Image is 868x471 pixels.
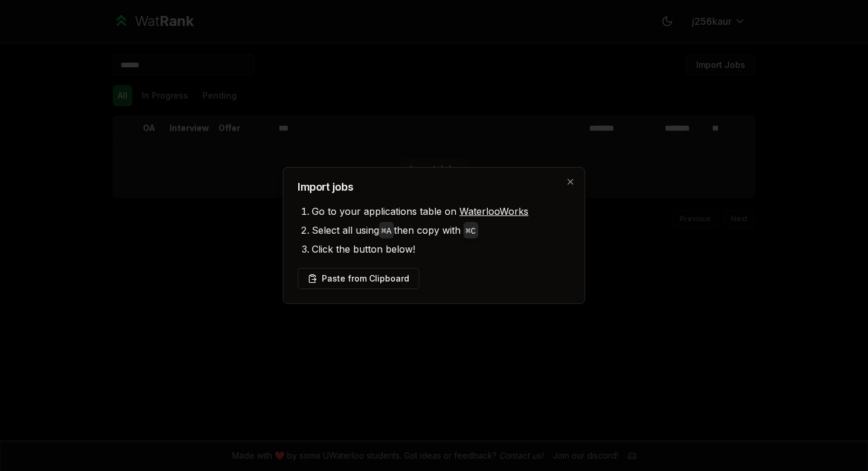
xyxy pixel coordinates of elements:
h2: Import jobs [298,182,570,192]
code: ⌘ A [381,227,391,236]
button: Paste from Clipboard [298,268,419,289]
li: Go to your applications table on [312,202,570,221]
a: WaterlooWorks [459,205,528,217]
code: ⌘ C [466,227,476,236]
li: Click the button below! [312,240,570,259]
li: Select all using then copy with [312,221,570,240]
